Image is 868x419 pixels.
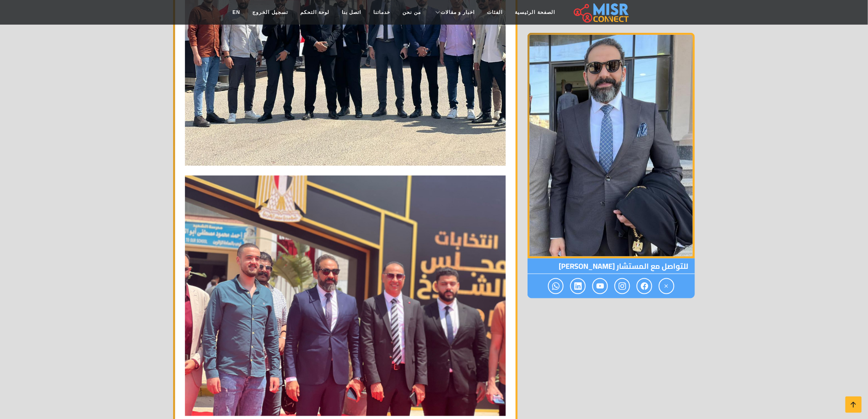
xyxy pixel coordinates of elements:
[574,2,629,23] img: main.misr_connect
[481,5,509,20] a: الفئات
[528,259,695,274] span: للتواصل مع المستشار [PERSON_NAME]
[509,5,561,20] a: الصفحة الرئيسية
[247,5,294,20] a: تسجيل الخروج
[397,5,427,20] a: من نحن
[336,5,367,20] a: اتصل بنا
[528,33,695,259] img: المستشار محمد قطب
[226,5,247,20] a: EN
[185,176,506,417] img: 9k=
[368,5,397,20] a: خدماتنا
[427,5,481,20] a: اخبار و مقالات
[294,5,336,20] a: لوحة التحكم
[441,9,475,16] span: اخبار و مقالات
